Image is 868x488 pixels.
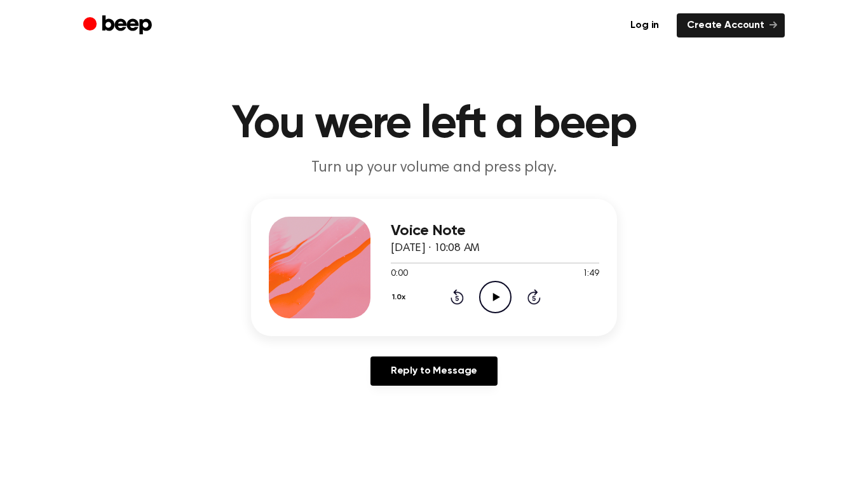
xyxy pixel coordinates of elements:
p: Turn up your volume and press play. [190,158,678,179]
button: 1.0x [391,287,410,308]
span: 0:00 [391,268,407,281]
a: Reply to Message [370,356,498,386]
span: [DATE] · 10:08 AM [391,243,480,254]
a: Log in [620,13,669,37]
a: Create Account [677,13,785,37]
a: Beep [83,13,155,38]
h1: You were left a beep [109,102,759,147]
span: 1:49 [583,268,599,281]
h3: Voice Note [391,222,599,240]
